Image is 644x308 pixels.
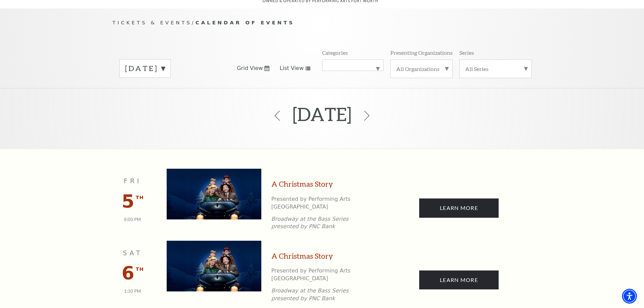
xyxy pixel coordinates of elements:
span: Grid View [237,65,263,72]
svg: Click to view the next month [362,111,372,121]
span: Tickets & Events [113,20,192,25]
p: Presenting Organizations [390,49,453,56]
label: All Organizations [396,65,447,72]
a: A Christmas Story [271,179,333,189]
a: Broadway at the Bass Series presented by PNC Bank Learn More [419,198,499,217]
p: Broadway at the Bass Series presented by PNC Bank [271,215,376,231]
p: Series [459,49,474,56]
p: Categories [322,49,348,56]
a: Broadway at the Bass Series presented by PNC Bank Learn More [419,270,499,289]
label: [DATE] [125,63,165,74]
span: List View [280,65,304,72]
svg: Click to view the previous month [272,111,282,121]
label: All Series [465,65,526,72]
span: 8:00 PM [124,217,141,222]
img: A Christmas Story [167,169,261,219]
span: Calendar of Events [195,20,294,25]
p: Broadway at the Bass Series presented by PNC Bank [271,287,376,302]
span: 5 [122,191,135,212]
p: Sat [113,248,153,258]
p: Presented by Performing Arts [GEOGRAPHIC_DATA] [271,195,376,211]
span: 6 [122,262,135,284]
span: 1:30 PM [124,289,141,294]
p: / [113,19,532,27]
div: Accessibility Menu [622,289,637,304]
a: A Christmas Story [271,251,333,261]
h2: [DATE] [292,93,352,135]
img: A Christmas Story [167,241,261,291]
p: Presented by Performing Arts [GEOGRAPHIC_DATA] [271,267,376,282]
span: th [136,265,144,274]
span: th [136,193,144,202]
p: Fri [113,176,153,186]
